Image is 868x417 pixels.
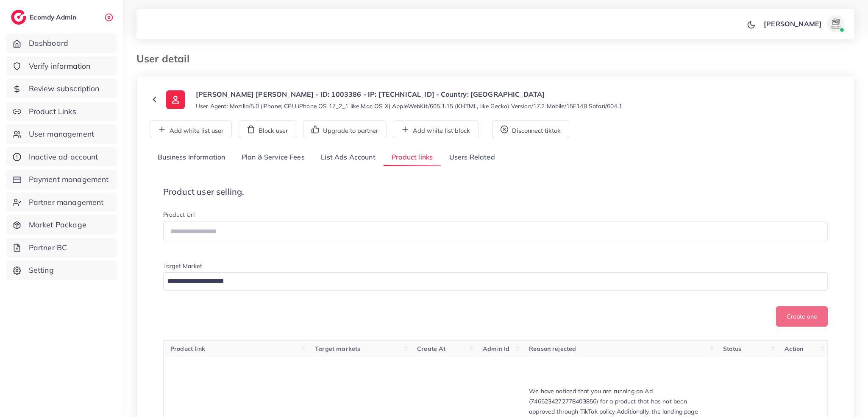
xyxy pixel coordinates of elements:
span: Product link [170,345,205,353]
a: Partner management [6,193,117,212]
label: Product Url [163,210,195,219]
a: Payment management [6,170,117,189]
span: Product Links [29,106,76,117]
div: Search for option [163,272,828,291]
h2: Ecomdy Admin [30,13,78,21]
p: [PERSON_NAME] [764,19,822,29]
a: Dashboard [6,34,117,53]
a: Product Links [6,102,117,121]
a: List Ads Account [313,148,384,167]
button: Add white list user [150,120,232,138]
button: Create one [776,306,828,327]
a: logoEcomdy Admin [11,10,78,25]
span: Inactive ad account [29,151,98,162]
a: Review subscription [6,79,117,98]
span: Setting [29,265,54,276]
span: Market Package [29,219,86,230]
span: Payment management [29,174,109,185]
small: User Agent: Mozilla/5.0 (iPhone; CPU iPhone OS 17_2_1 like Mac OS X) AppleWebKit/605.1.15 (KHTML,... [196,102,622,110]
span: Verify information [29,61,91,72]
a: Inactive ad account [6,147,117,167]
a: Users Related [441,148,503,167]
span: Status [723,345,742,353]
img: logo [11,10,26,25]
span: Target markets [315,345,360,353]
p: [PERSON_NAME] [PERSON_NAME] - ID: 1003386 - IP: [TECHNICAL_ID] - Country: [GEOGRAPHIC_DATA] [196,89,622,99]
a: Market Package [6,215,117,235]
input: Search for option [164,275,817,288]
span: Reason rejected [529,345,576,353]
span: User management [29,129,94,140]
span: Review subscription [29,83,100,94]
span: Partner BC [29,242,67,253]
a: Verify information [6,56,117,76]
a: Product links [384,148,441,167]
span: Dashboard [29,38,68,49]
span: Admin Id [483,345,509,353]
span: Create At [417,345,445,353]
a: Business Information [150,148,234,167]
img: avatar [827,15,844,32]
img: ic-user-info.36bf1079.svg [166,90,185,109]
button: Block user [239,120,296,138]
button: Upgrade to partner [303,120,387,138]
button: Add white list block [393,120,479,138]
a: [PERSON_NAME]avatar [759,15,848,32]
label: Target Market [163,262,202,270]
a: Partner BC [6,238,117,257]
span: Partner management [29,197,104,208]
span: Action [785,345,803,353]
a: Plan & Service Fees [234,148,313,167]
a: User management [6,124,117,144]
a: Setting [6,260,117,280]
button: Disconnect tiktok [492,120,569,138]
h3: User detail [136,53,196,65]
h4: Product user selling. [163,187,828,197]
